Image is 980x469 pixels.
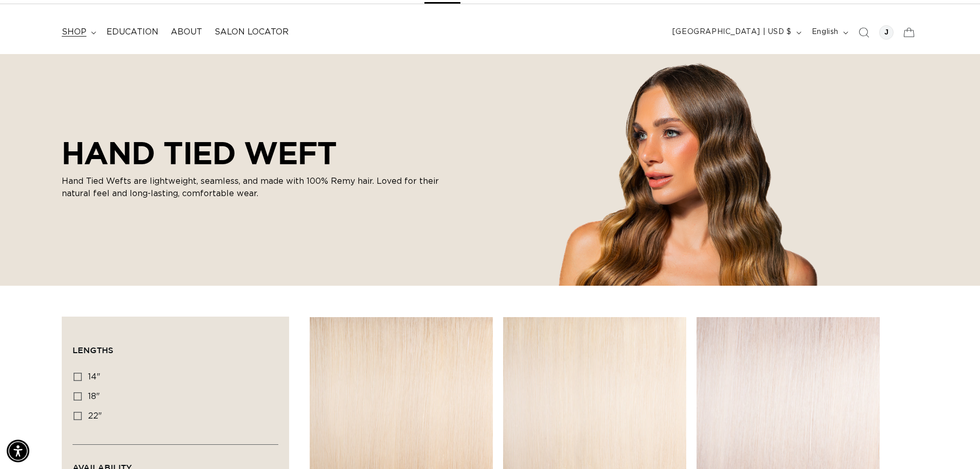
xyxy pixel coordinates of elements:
a: Salon Locator [208,21,295,44]
span: shop [62,27,86,38]
summary: Lengths (0 selected) [73,327,278,364]
span: [GEOGRAPHIC_DATA] | USD $ [672,27,792,38]
span: About [171,27,202,38]
div: Accessibility Menu [7,440,29,462]
iframe: Chat Widget [929,420,980,469]
a: Education [100,21,165,44]
span: Lengths [73,345,113,355]
span: English [812,27,839,38]
span: Education [106,27,158,38]
button: English [806,23,852,42]
button: [GEOGRAPHIC_DATA] | USD $ [666,23,806,42]
h2: HAND TIED WEFT [62,135,453,171]
span: 18" [88,392,100,401]
a: About [165,21,208,44]
span: Salon Locator [215,27,289,38]
summary: Search [852,21,875,44]
span: 22" [88,412,102,420]
p: Hand Tied Wefts are lightweight, seamless, and made with 100% Remy hair. Loved for their natural ... [62,175,453,200]
span: 14" [88,373,100,381]
summary: shop [56,21,100,44]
